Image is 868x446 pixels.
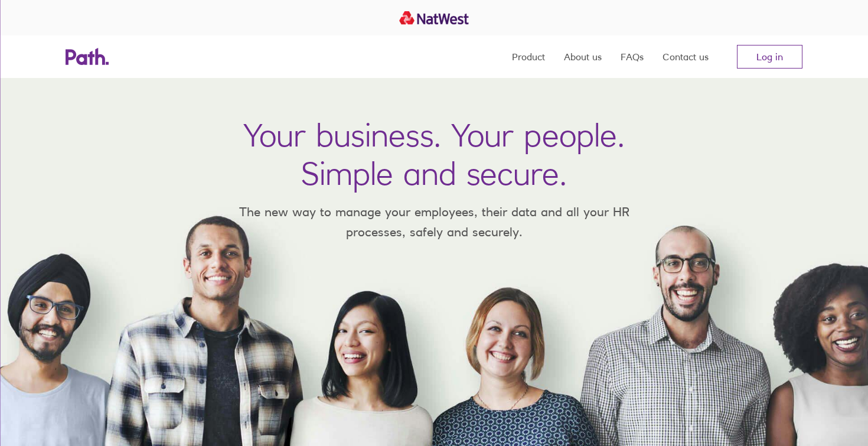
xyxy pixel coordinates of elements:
[243,116,625,193] h1: Your business. Your people. Simple and secure.
[621,35,644,78] a: FAQs
[221,202,647,242] p: The new way to manage your employees, their data and all your HR processes, safely and securely.
[663,35,709,78] a: Contact us
[737,45,802,69] a: Log in
[512,35,545,78] a: Product
[564,35,602,78] a: About us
